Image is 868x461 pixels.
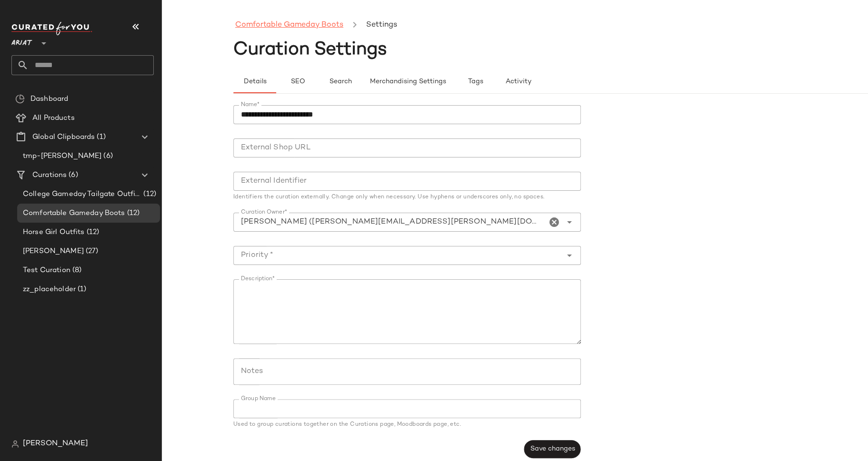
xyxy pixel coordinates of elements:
[524,440,580,458] button: Save changes
[101,151,112,162] span: (6)
[290,78,305,86] span: SEO
[67,170,78,181] span: (6)
[84,246,99,257] span: (27)
[505,78,531,86] span: Activity
[233,195,581,200] div: Identifiers the curation externally. Change only when necessary. Use hyphens or underscores only,...
[141,189,156,200] span: (12)
[529,445,575,453] span: Save changes
[11,22,92,35] img: cfy_white_logo.C9jOOHJF.svg
[233,40,387,59] span: Curation Settings
[23,208,125,219] span: Comfortable Gameday Boots
[70,265,81,276] span: (8)
[235,19,343,31] a: Comfortable Gameday Boots
[95,132,105,143] span: (1)
[32,132,95,143] span: Global Clipboards
[23,189,141,200] span: College Gameday Tailgate Outfits
[243,78,266,86] span: Details
[23,246,84,257] span: [PERSON_NAME]
[23,227,85,238] span: Horse Girl Outfits
[32,113,75,124] span: All Products
[11,32,32,49] span: Ariat
[76,284,86,295] span: (1)
[468,78,483,86] span: Tags
[23,151,101,162] span: tmp-[PERSON_NAME]
[23,438,88,450] span: [PERSON_NAME]
[549,216,560,228] i: Clear Curation Owner*
[32,170,67,181] span: Curations
[369,78,446,86] span: Merchandising Settings
[11,440,19,448] img: svg%3e
[85,227,100,238] span: (12)
[364,19,399,31] li: Settings
[564,250,575,261] i: Open
[23,265,70,276] span: Test Curation
[125,208,140,219] span: (12)
[23,284,76,295] span: zz_placeholder
[233,422,581,428] div: Used to group curations together on the Curations page, Moodboards page, etc.
[30,94,68,105] span: Dashboard
[329,78,352,86] span: Search
[15,94,25,104] img: svg%3e
[564,216,575,228] i: Open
